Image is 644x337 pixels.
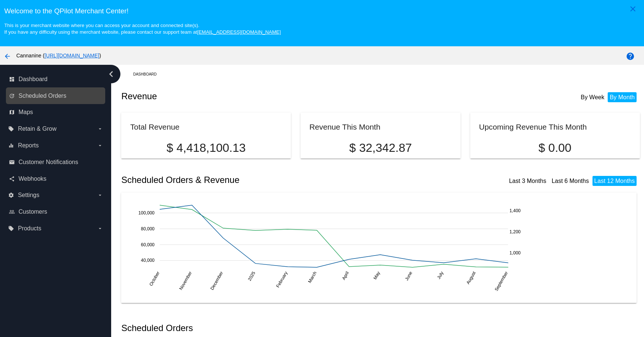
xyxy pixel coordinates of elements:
span: Webhooks [19,176,46,182]
a: map Maps [9,106,103,118]
a: [EMAIL_ADDRESS][DOMAIN_NAME] [197,29,281,35]
h2: Revenue [121,91,381,101]
a: update Scheduled Orders [9,90,103,102]
text: 1,000 [509,250,521,256]
a: email Customer Notifications [9,156,103,168]
text: 80,000 [141,226,155,231]
li: By Week [579,92,606,102]
a: Last 12 Months [594,178,635,184]
i: settings [8,192,14,198]
i: local_offer [8,126,14,132]
text: 1,400 [509,208,521,213]
i: share [9,176,15,182]
p: $ 32,342.87 [309,141,452,155]
span: Customers [19,208,47,215]
i: email [9,159,15,165]
span: Cannanine ( ) [16,53,101,59]
h2: Scheduled Orders & Revenue [121,175,381,185]
p: $ 0.00 [479,141,631,155]
a: share Webhooks [9,173,103,185]
h2: Total Revenue [130,123,179,131]
i: local_offer [8,226,14,231]
span: Retain & Grow [18,126,56,132]
span: Dashboard [19,76,47,83]
text: 1,200 [509,229,521,234]
text: 100,000 [139,210,155,216]
i: chevron_left [105,68,117,80]
a: Last 6 Months [552,178,589,184]
text: September [494,271,509,292]
i: arrow_drop_down [97,226,103,231]
a: Last 3 Months [509,178,547,184]
text: 60,000 [141,242,155,247]
mat-icon: arrow_back [3,52,12,61]
li: By Month [608,92,637,102]
span: Products [18,225,41,232]
a: Dashboard [133,69,163,80]
text: May [372,271,381,281]
small: This is your merchant website where you can access your account and connected site(s). If you hav... [4,23,280,35]
a: people_outline Customers [9,206,103,218]
i: people_outline [9,209,15,215]
span: Customer Notifications [19,159,78,166]
text: February [275,271,289,289]
span: Scheduled Orders [19,93,66,99]
p: $ 4,418,100.13 [130,141,282,155]
h2: Revenue This Month [309,123,381,131]
h2: Scheduled Orders [121,323,381,333]
text: April [341,271,350,281]
i: dashboard [9,76,15,82]
a: [URL][DOMAIN_NAME] [44,53,99,59]
i: equalizer [8,143,14,149]
mat-icon: close [628,4,637,13]
i: map [9,109,15,115]
text: July [436,271,445,280]
h3: Welcome to the QPilot Merchant Center! [4,7,640,15]
text: August [465,270,477,285]
mat-icon: help [626,52,635,61]
text: June [404,270,414,281]
text: 2025 [247,270,257,281]
i: arrow_drop_down [97,192,103,198]
i: update [9,93,15,99]
text: March [307,271,318,284]
span: Settings [18,192,39,198]
text: November [178,271,193,291]
text: October [149,271,161,287]
h2: Upcoming Revenue This Month [479,123,587,131]
i: arrow_drop_down [97,126,103,132]
a: dashboard Dashboard [9,73,103,85]
span: Maps [19,109,33,116]
span: Reports [18,142,39,149]
text: 40,000 [141,258,155,263]
text: December [209,271,224,291]
i: arrow_drop_down [97,143,103,149]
